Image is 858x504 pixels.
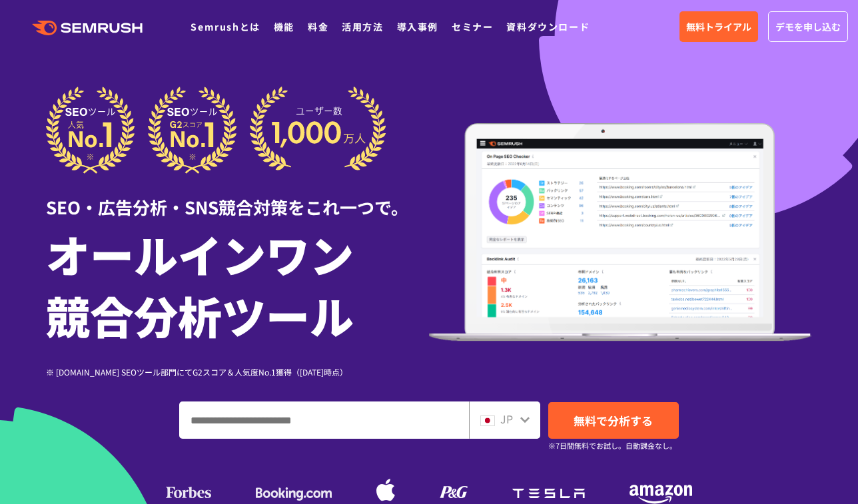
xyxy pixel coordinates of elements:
[506,20,590,33] a: 資料ダウンロード
[274,20,294,33] a: 機能
[686,19,751,34] span: 無料トライアル
[574,412,653,429] span: 無料で分析する
[548,439,677,452] small: ※7日間無料でお試し。自動課金なし。
[46,174,429,220] div: SEO・広告分析・SNS競合対策をこれ一つで。
[679,11,758,42] a: 無料トライアル
[397,20,438,33] a: 導入事例
[548,402,679,439] a: 無料で分析する
[775,19,841,34] span: デモを申し込む
[308,20,328,33] a: 料金
[500,411,513,427] span: JP
[452,20,493,33] a: セミナー
[191,20,260,33] a: Semrushとは
[180,402,468,438] input: ドメイン、キーワードまたはURLを入力してください
[342,20,383,33] a: 活用方法
[46,366,429,378] div: ※ [DOMAIN_NAME] SEOツール部門にてG2スコア＆人気度No.1獲得（[DATE]時点）
[46,223,429,346] h1: オールインワン 競合分析ツール
[768,11,848,42] a: デモを申し込む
